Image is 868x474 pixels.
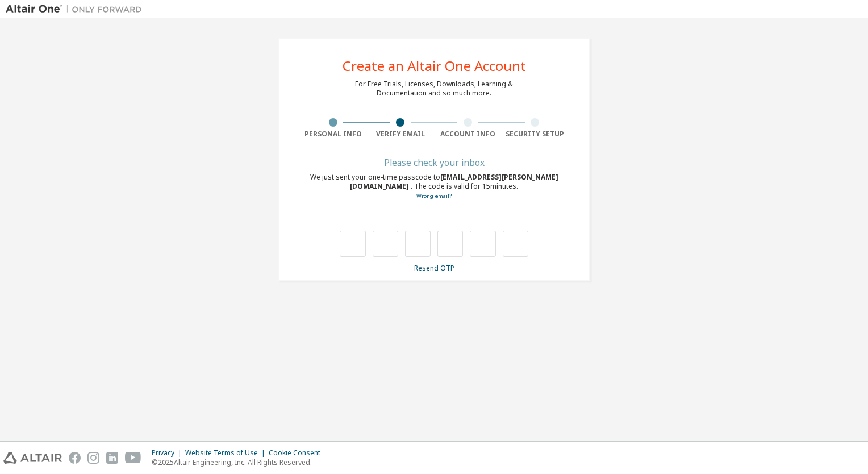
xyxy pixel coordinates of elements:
[299,159,569,166] div: Please check your inbox
[125,452,141,464] img: youtube.svg
[434,130,502,139] div: Account Info
[185,448,269,458] div: Website Terms of Use
[3,452,62,464] img: altair_logo.svg
[152,458,327,467] p: © 2025 Altair Engineering, Inc. All Rights Reserved.
[269,448,327,458] div: Cookie Consent
[106,452,118,464] img: linkedin.svg
[299,173,569,201] div: We just sent your one-time passcode to . The code is valid for 15 minutes.
[355,80,513,98] div: For Free Trials, Licenses, Downloads, Learning & Documentation and so much more.
[69,452,81,464] img: facebook.svg
[6,3,148,15] img: Altair One
[416,192,452,199] a: Go back to the registration form
[367,130,435,139] div: Verify Email
[414,263,454,273] a: Resend OTP
[152,448,185,458] div: Privacy
[350,172,558,191] span: [EMAIL_ADDRESS][PERSON_NAME][DOMAIN_NAME]
[299,130,367,139] div: Personal Info
[502,130,569,139] div: Security Setup
[87,452,99,464] img: instagram.svg
[343,59,526,73] div: Create an Altair One Account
